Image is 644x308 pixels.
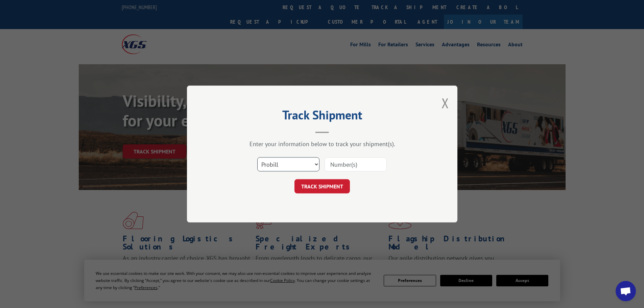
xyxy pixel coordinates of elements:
[221,110,424,123] h2: Track Shipment
[325,157,387,171] input: Number(s)
[616,281,636,301] div: Open chat
[442,94,449,112] button: Close modal
[294,179,350,193] button: TRACK SHIPMENT
[221,140,424,148] div: Enter your information below to track your shipment(s).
